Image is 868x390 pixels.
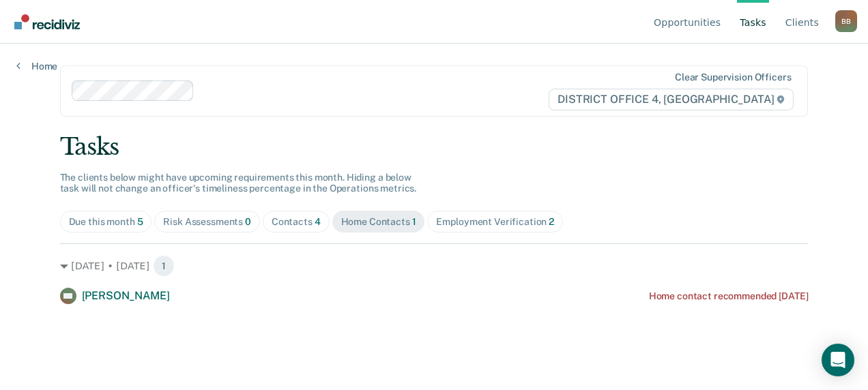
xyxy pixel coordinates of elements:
span: DISTRICT OFFICE 4, [GEOGRAPHIC_DATA] [549,89,794,110]
img: Recidiviz [14,14,80,29]
div: Contacts [272,216,321,228]
span: [PERSON_NAME] [82,289,170,302]
div: Tasks [60,133,809,161]
div: [DATE] • [DATE] 1 [60,255,809,277]
div: Open Intercom Messenger [822,344,854,376]
a: Home [16,60,57,72]
div: Due this month [69,216,143,228]
span: 4 [315,216,321,227]
div: Home contact recommended [DATE] [649,290,809,302]
span: 2 [549,216,554,227]
span: 0 [245,216,251,227]
div: Home Contacts [341,216,416,228]
span: 1 [412,216,416,227]
span: 5 [137,216,143,227]
div: Clear supervision officers [675,72,791,83]
div: Risk Assessments [163,216,251,228]
div: B B [835,10,857,32]
span: The clients below might have upcoming requirements this month. Hiding a below task will not chang... [60,172,417,194]
button: Profile dropdown button [835,10,857,32]
div: Employment Verification [436,216,554,228]
span: 1 [153,255,175,277]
